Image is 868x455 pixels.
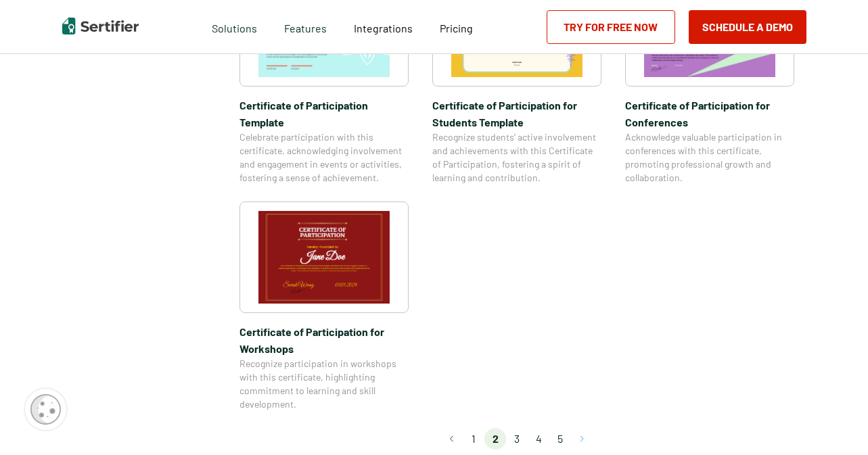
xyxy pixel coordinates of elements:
a: Try for Free Now [547,10,675,44]
img: Sertifier | Digital Credentialing Platform [62,18,139,34]
span: Certificate of Participation Template [239,97,409,130]
span: Integrations [354,22,413,34]
span: Certificate of Participation​ for Workshops [239,323,409,357]
li: page 4 [528,428,549,450]
span: Celebrate participation with this certificate, acknowledging involvement and engagement in events... [239,130,409,185]
li: page 5 [549,428,571,450]
button: Go to previous page [441,428,463,450]
span: Pricing [440,22,473,34]
button: Go to next page [571,428,593,450]
a: Integrations [354,18,413,35]
a: Certificate of Participation​ for WorkshopsCertificate of Participation​ for WorkshopsRecognize p... [239,201,409,411]
span: Features [284,18,327,35]
span: Certificate of Participation for Conference​s [625,97,794,130]
span: Acknowledge valuable participation in conferences with this certificate, promoting professional g... [625,130,794,185]
span: Recognize students’ active involvement and achievements with this Certificate of Participation, f... [432,130,601,185]
li: page 2 [484,428,506,450]
button: Schedule a Demo [689,10,806,44]
li: page 3 [506,428,528,450]
span: Certificate of Participation for Students​ Template [432,97,601,130]
a: Pricing [440,18,473,35]
li: page 1 [463,428,484,450]
img: Cookie Popup Icon [30,394,61,425]
iframe: Chat Widget [800,390,868,455]
img: Certificate of Participation​ for Workshops [258,211,390,304]
span: Solutions [212,18,257,35]
span: Recognize participation in workshops with this certificate, highlighting commitment to learning a... [239,357,409,411]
